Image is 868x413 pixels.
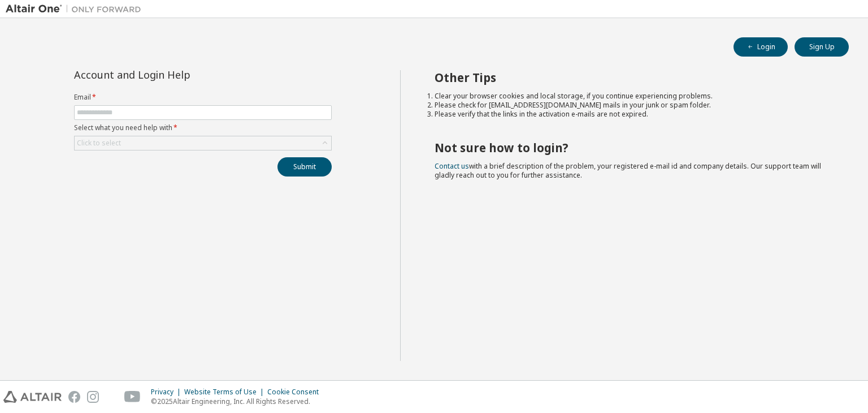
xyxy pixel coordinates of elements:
a: Contact us [435,161,469,171]
img: altair_logo.svg [3,391,62,403]
img: youtube.svg [124,391,141,403]
p: © 2025 Altair Engineering, Inc. All Rights Reserved. [151,397,325,406]
div: Click to select [75,136,331,150]
button: Sign Up [795,37,849,57]
div: Website Terms of Use [184,388,267,397]
label: Select what you need help with [74,123,332,132]
img: Altair One [6,3,147,15]
li: Clear your browser cookies and local storage, if you continue experiencing problems. [435,92,829,101]
li: Please verify that the links in the activation e-mails are not expired. [435,110,829,119]
h2: Other Tips [435,70,829,85]
button: Login [734,37,788,57]
div: Account and Login Help [74,70,280,79]
img: instagram.svg [87,391,99,403]
span: with a brief description of the problem, your registered e-mail id and company details. Our suppo... [435,161,821,180]
label: Email [74,93,332,102]
img: facebook.svg [68,391,80,403]
div: Cookie Consent [267,388,325,397]
div: Click to select [77,139,121,148]
div: Privacy [151,388,184,397]
button: Submit [277,157,332,177]
li: Please check for [EMAIL_ADDRESS][DOMAIN_NAME] mails in your junk or spam folder. [435,101,829,110]
h2: Not sure how to login? [435,140,829,155]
